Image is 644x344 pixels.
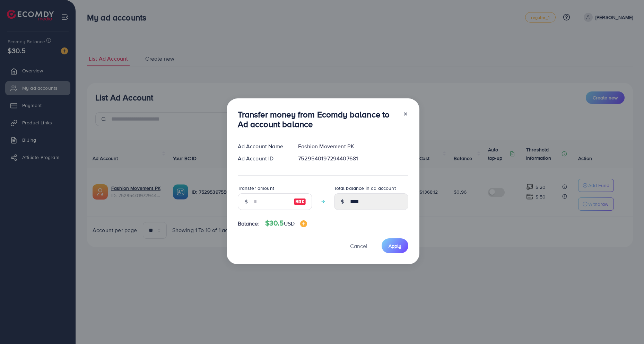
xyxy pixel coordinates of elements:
[350,242,367,250] span: Cancel
[265,219,307,228] h4: $30.5
[238,109,397,130] h3: Transfer money from Ecomdy balance to Ad account balance
[300,220,307,227] img: image
[382,238,408,253] button: Apply
[232,142,293,150] div: Ad Account Name
[238,185,274,192] label: Transfer amount
[334,185,396,192] label: Total balance in ad account
[284,220,295,227] span: USD
[294,197,306,206] img: image
[232,155,293,162] div: Ad Account ID
[293,142,414,150] div: Fashion Movement PK
[615,313,639,339] iframe: Chat
[341,238,376,253] button: Cancel
[238,220,260,228] span: Balance:
[293,155,414,162] div: 7529540197294407681
[389,242,401,249] span: Apply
